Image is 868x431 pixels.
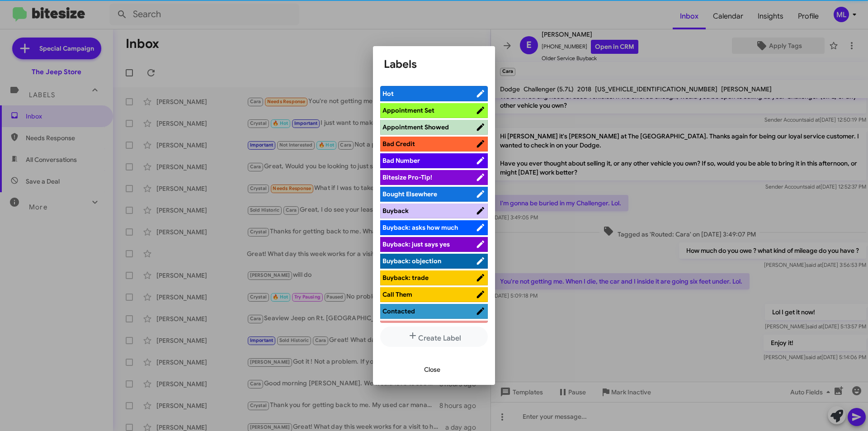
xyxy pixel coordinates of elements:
[382,223,458,232] span: Buyback: asks how much
[417,361,448,378] button: Close
[382,123,449,131] span: Appointment Showed
[382,140,415,148] span: Bad Credit
[424,361,440,378] span: Close
[380,327,488,347] button: Create Label
[382,190,437,198] span: Bought Elsewhere
[382,257,441,265] span: Buyback: objection
[382,274,429,282] span: Buyback: trade
[382,207,409,215] span: Buyback
[382,90,394,98] span: Hot
[382,240,450,248] span: Buyback: just says yes
[382,290,412,298] span: Call Them
[382,156,420,165] span: Bad Number
[382,307,415,315] span: Contacted
[382,106,434,114] span: Appointment Set
[382,173,432,181] span: Bitesize Pro-Tip!
[384,57,484,71] h1: Labels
